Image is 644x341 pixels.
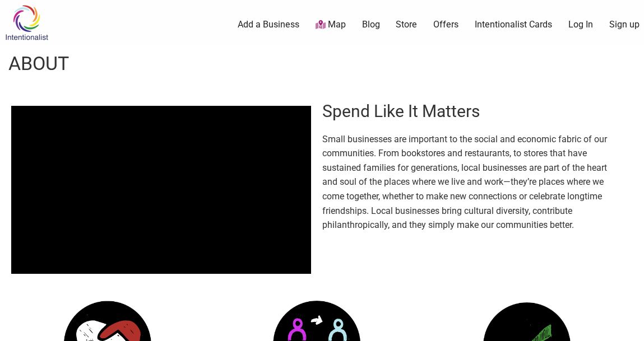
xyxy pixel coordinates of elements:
a: Store [396,18,417,31]
a: Offers [433,18,458,31]
p: Small businesses are important to the social and economic fabric of our communities. From booksto... [322,132,622,232]
a: Blog [362,18,380,31]
a: Add a Business [238,18,299,31]
a: Sign up [609,18,640,31]
h2: Spend Like It Matters [322,100,622,123]
a: Map [316,18,346,31]
h1: About [8,50,69,77]
a: Log In [568,18,593,31]
a: Intentionalist Cards [475,18,552,31]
